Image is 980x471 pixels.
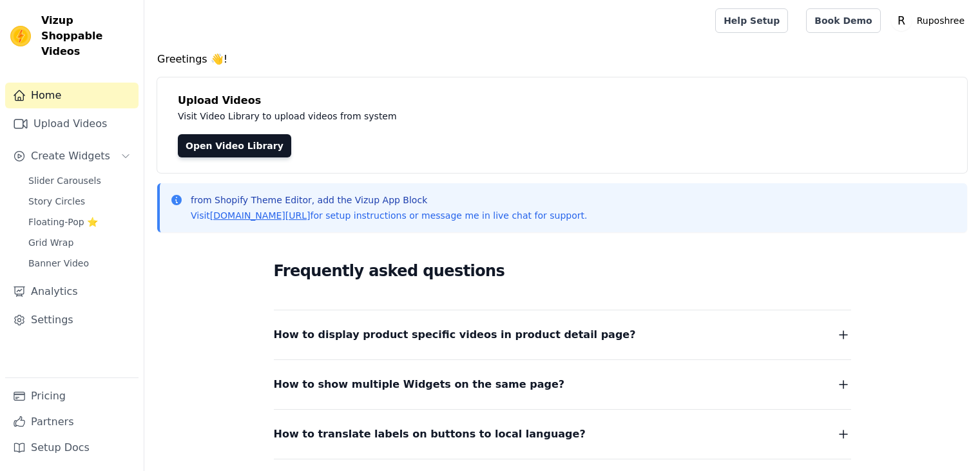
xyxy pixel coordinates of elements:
[21,213,139,231] a: Floating-Pop ⭐
[274,376,851,394] button: How to show multiple Widgets on the same page?
[5,307,139,333] a: Settings
[274,326,851,344] button: How to display product specific videos in product detail page?
[5,383,139,409] a: Pricing
[898,14,905,27] text: R
[157,52,967,67] h4: Greetings 👋!
[274,425,586,443] span: How to translate labels on buttons to local language?
[28,215,98,228] span: Floating-Pop ⭐
[31,148,110,164] span: Create Widgets
[274,326,636,344] span: How to display product specific videos in product detail page?
[21,254,139,272] a: Banner Video
[5,279,139,305] a: Analytics
[28,236,73,249] span: Grid Wrap
[274,258,851,284] h2: Frequently asked questions
[912,9,970,32] p: Ruposhree
[191,194,587,206] p: from Shopify Theme Editor, add the Vizup App Block
[5,83,139,108] a: Home
[10,26,31,46] img: Vizup
[178,108,755,124] p: Visit Video Library to upload videos from system
[178,93,946,108] h4: Upload Videos
[21,234,139,252] a: Grid Wrap
[28,257,89,270] span: Banner Video
[28,174,101,187] span: Slider Carousels
[21,172,139,190] a: Slider Carousels
[274,425,851,443] button: How to translate labels on buttons to local language?
[41,13,133,59] span: Vizup Shoppable Videos
[5,111,139,137] a: Upload Videos
[806,8,880,33] a: Book Demo
[178,134,291,157] a: Open Video Library
[5,409,139,435] a: Partners
[5,435,139,461] a: Setup Docs
[5,143,139,169] button: Create Widgets
[274,376,565,394] span: How to show multiple Widgets on the same page?
[715,8,788,33] a: Help Setup
[210,210,311,221] a: [DOMAIN_NAME][URL]
[891,9,970,32] button: R Ruposhree
[28,195,85,208] span: Story Circles
[191,209,587,222] p: Visit for setup instructions or message me in live chat for support.
[21,192,139,210] a: Story Circles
